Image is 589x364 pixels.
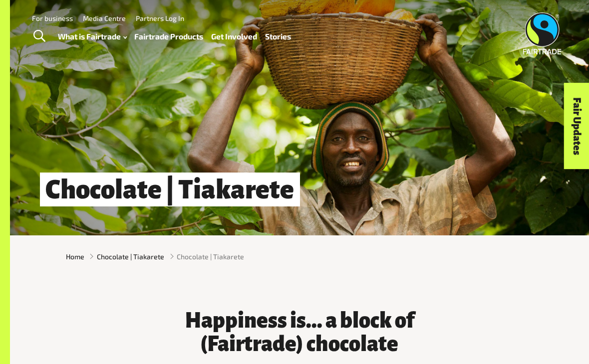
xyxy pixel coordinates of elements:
[146,309,453,356] h3: Happiness is... a block of (Fairtrade) chocolate
[58,29,127,43] a: What is Fairtrade
[136,14,184,22] a: Partners Log In
[211,29,257,43] a: Get Involved
[27,24,51,49] a: Toggle Search
[83,14,126,22] a: Media Centre
[523,12,561,54] img: Fairtrade Australia New Zealand logo
[265,29,291,43] a: Stories
[40,173,300,206] h1: Chocolate | Tiakarete
[134,29,203,43] a: Fairtrade Products
[66,251,84,262] a: Home
[177,251,244,262] span: Chocolate | Tiakarete
[97,251,164,262] a: Chocolate | Tiakarete
[32,14,73,22] a: For business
